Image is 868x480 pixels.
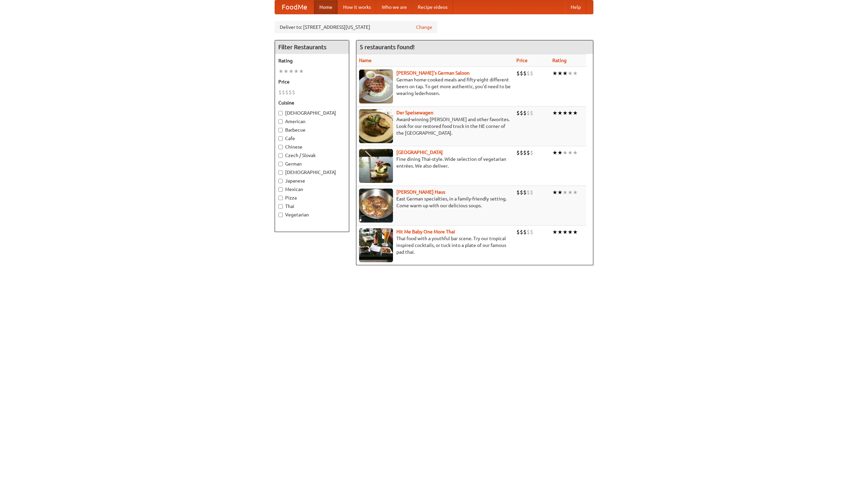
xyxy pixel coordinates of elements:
li: ★ [568,109,573,117]
input: Mexican [278,187,283,192]
li: ★ [573,109,578,117]
input: Chinese [278,145,283,149]
li: ★ [557,189,563,196]
li: $ [530,189,533,196]
li: ★ [557,109,563,117]
li: ★ [289,68,294,75]
a: Recipe videos [412,0,453,14]
li: ★ [294,68,299,75]
p: Fine dining Thai-style. Wide selection of vegetarian entrées. We also deliver. [359,156,511,169]
p: Award-winning [PERSON_NAME] and other favorites. Look for our restored food truck in the NE corne... [359,116,511,136]
li: ★ [568,70,573,77]
label: Japanese [278,177,346,184]
li: $ [278,89,282,96]
img: esthers.jpg [359,70,393,103]
li: $ [292,89,295,96]
label: [DEMOGRAPHIC_DATA] [278,110,346,116]
input: Barbecue [278,128,283,132]
li: ★ [278,68,283,75]
li: ★ [552,189,557,196]
li: $ [282,89,285,96]
input: [DEMOGRAPHIC_DATA] [278,111,283,115]
img: satay.jpg [359,149,393,183]
label: [DEMOGRAPHIC_DATA] [278,169,346,176]
li: ★ [573,70,578,77]
li: $ [516,189,520,196]
li: $ [530,109,533,117]
h5: Price [278,78,346,85]
input: Vegetarian [278,213,283,217]
li: ★ [563,109,568,117]
li: ★ [299,68,304,75]
li: $ [516,109,520,117]
input: Pizza [278,196,283,200]
a: FoodMe [275,0,314,14]
li: ★ [552,109,557,117]
img: speisewagen.jpg [359,109,393,143]
li: ★ [552,70,557,77]
a: Who we are [376,0,412,14]
a: Name [359,58,372,63]
a: How it works [338,0,376,14]
label: Pizza [278,194,346,201]
li: $ [527,70,530,77]
a: Hit Me Baby One More Thai [396,229,455,234]
input: Czech / Slovak [278,153,283,158]
input: German [278,162,283,166]
li: $ [520,70,523,77]
input: Thai [278,204,283,209]
a: Price [516,58,528,63]
li: $ [520,109,523,117]
img: babythai.jpg [359,228,393,262]
li: ★ [552,149,557,156]
div: Deliver to: [STREET_ADDRESS][US_STATE] [275,21,437,33]
li: ★ [563,189,568,196]
li: $ [527,149,530,156]
li: $ [516,70,520,77]
a: [PERSON_NAME]'s German Saloon [396,70,470,76]
li: $ [523,228,527,236]
li: ★ [283,68,289,75]
li: $ [527,228,530,236]
label: Thai [278,203,346,210]
a: [GEOGRAPHIC_DATA] [396,150,443,155]
label: American [278,118,346,125]
label: Barbecue [278,127,346,133]
li: $ [285,89,289,96]
li: ★ [557,149,563,156]
li: $ [520,228,523,236]
label: Czech / Slovak [278,152,346,159]
input: Japanese [278,179,283,183]
p: East German specialties, in a family-friendly setting. Come warm up with our delicious soups. [359,195,511,209]
label: Mexican [278,186,346,193]
p: German home-cooked meals and fifty-eight different beers on tap. To get more authentic, you'd nee... [359,76,511,97]
li: $ [530,228,533,236]
input: American [278,119,283,124]
li: ★ [568,189,573,196]
a: Change [416,24,432,31]
li: ★ [552,228,557,236]
a: Home [314,0,338,14]
li: ★ [557,228,563,236]
p: Thai food with a youthful bar scene. Try our tropical inspired cocktails, or tuck into a plate of... [359,235,511,255]
input: [DEMOGRAPHIC_DATA] [278,170,283,175]
li: $ [523,109,527,117]
li: $ [520,189,523,196]
li: ★ [563,149,568,156]
label: Vegetarian [278,211,346,218]
li: ★ [573,228,578,236]
li: $ [530,149,533,156]
li: $ [530,70,533,77]
a: [PERSON_NAME] Haus [396,189,445,195]
input: Cafe [278,136,283,141]
h5: Cuisine [278,99,346,106]
a: Der Speisewagen [396,110,433,115]
li: $ [527,189,530,196]
img: kohlhaus.jpg [359,189,393,223]
li: $ [516,149,520,156]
